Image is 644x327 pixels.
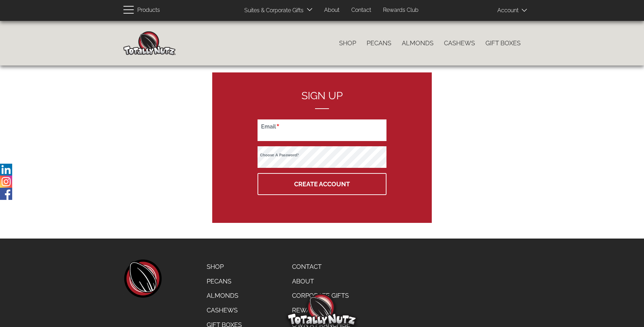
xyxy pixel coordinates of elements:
[258,119,386,141] input: Your email address. We won’t share this with anyone.
[397,36,439,50] a: Almonds
[258,90,386,109] h2: Sign up
[346,3,376,17] a: Contact
[439,36,480,50] a: Cashews
[287,288,355,303] a: Corporate Gifts
[123,259,162,298] a: home
[287,259,355,274] a: Contact
[361,36,397,50] a: Pecans
[334,36,361,50] a: Shop
[287,294,357,325] img: Totally Nutz Logo
[480,36,526,50] a: Gift Boxes
[123,31,176,55] img: Home
[201,288,247,303] a: Almonds
[239,4,306,17] a: Suites & Corporate Gifts
[258,173,386,195] button: Create Account
[137,5,160,15] span: Products
[287,303,355,318] a: Rewards
[201,259,247,274] a: Shop
[378,3,424,17] a: Rewards Club
[287,274,355,289] a: About
[201,274,247,289] a: Pecans
[201,303,247,318] a: Cashews
[319,3,345,17] a: About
